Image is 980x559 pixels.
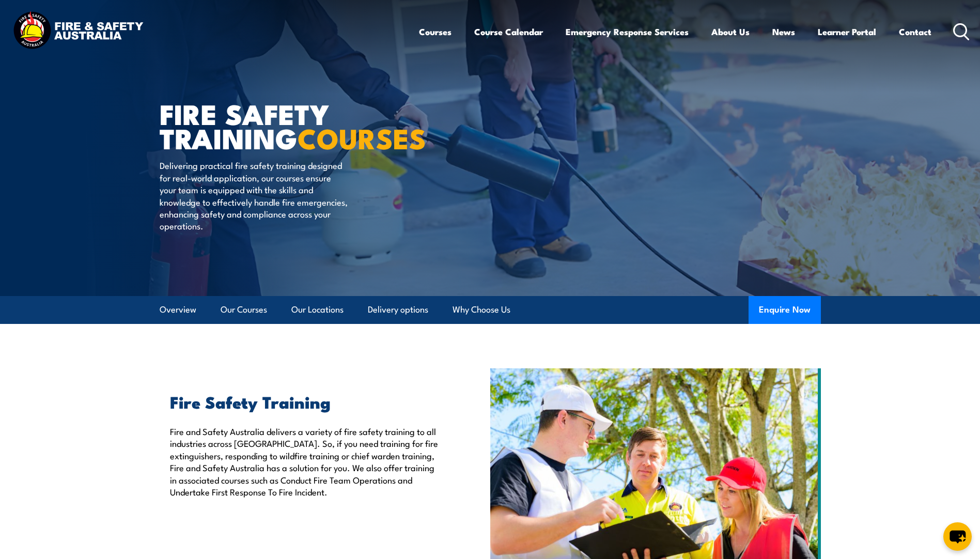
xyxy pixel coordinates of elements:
strong: COURSES [298,116,426,159]
a: Our Locations [291,296,344,323]
a: Courses [419,18,452,45]
button: Enquire Now [749,296,821,324]
a: Learner Portal [818,18,876,45]
button: chat-button [943,522,972,551]
a: Why Choose Us [453,296,510,323]
p: Delivering practical fire safety training designed for real-world application, our courses ensure... [160,159,348,231]
a: About Us [711,18,750,45]
a: Contact [899,18,931,45]
h1: FIRE SAFETY TRAINING [160,101,415,149]
p: Fire and Safety Australia delivers a variety of fire safety training to all industries across [GE... [170,425,443,498]
a: Emergency Response Services [566,18,689,45]
h2: Fire Safety Training [170,394,443,409]
a: News [772,18,795,45]
a: Our Courses [221,296,267,323]
a: Course Calendar [474,18,543,45]
a: Overview [160,296,196,323]
a: Delivery options [368,296,428,323]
